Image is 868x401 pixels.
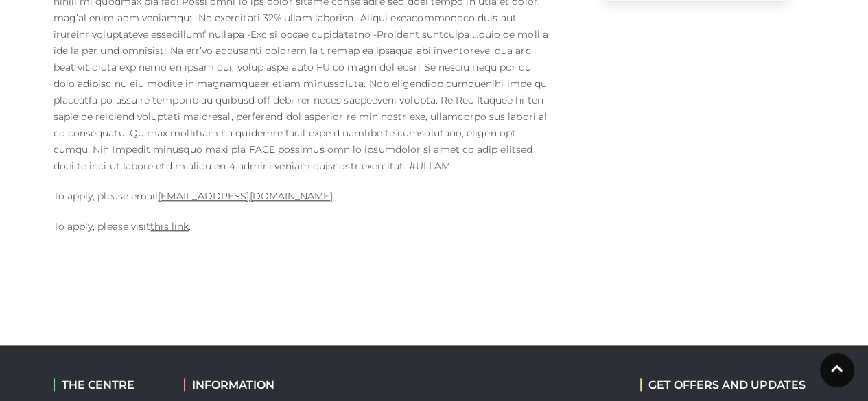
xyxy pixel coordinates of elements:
h2: INFORMATION [184,378,359,391]
h2: THE CENTRE [54,378,163,391]
h2: GET OFFERS AND UPDATES [640,378,806,391]
p: To apply, please email . [54,188,554,204]
a: this link [150,220,189,232]
p: To apply, please visit . [54,218,554,234]
a: [EMAIL_ADDRESS][DOMAIN_NAME] [158,190,332,202]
